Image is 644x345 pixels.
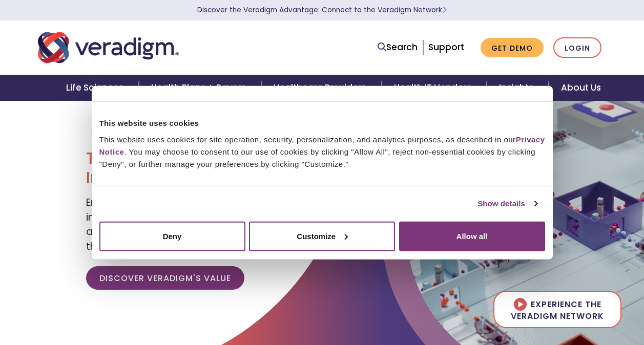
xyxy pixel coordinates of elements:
[86,266,244,290] a: Discover Veradigm's Value
[99,135,545,156] a: Privacy Notice
[477,198,537,210] a: Show details
[249,221,395,251] button: Customize
[261,75,381,101] a: Healthcare Providers
[487,75,549,101] a: Insights
[38,31,179,64] img: Veradigm logo
[428,41,464,53] a: Support
[197,5,447,15] a: Discover the Veradigm Advantage: Connect to the Veradigm NetworkLearn More
[139,75,261,101] a: Health Plans + Payers
[99,117,545,130] div: This website uses cookies
[382,75,487,101] a: Health IT Vendors
[86,196,311,253] span: Empowering our clients with trusted data, insights, and solutions to help reduce costs and improv...
[378,40,418,54] a: Search
[54,75,139,101] a: Life Sciences
[553,37,601,58] a: Login
[99,221,245,251] button: Deny
[99,133,545,170] div: This website uses cookies for site operation, security, personalization, and analytics purposes, ...
[481,38,544,58] a: Get Demo
[442,5,447,15] span: Learn More
[549,75,613,101] a: About Us
[399,221,545,251] button: Allow all
[86,148,314,188] h1: Transforming Health, Insightfully®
